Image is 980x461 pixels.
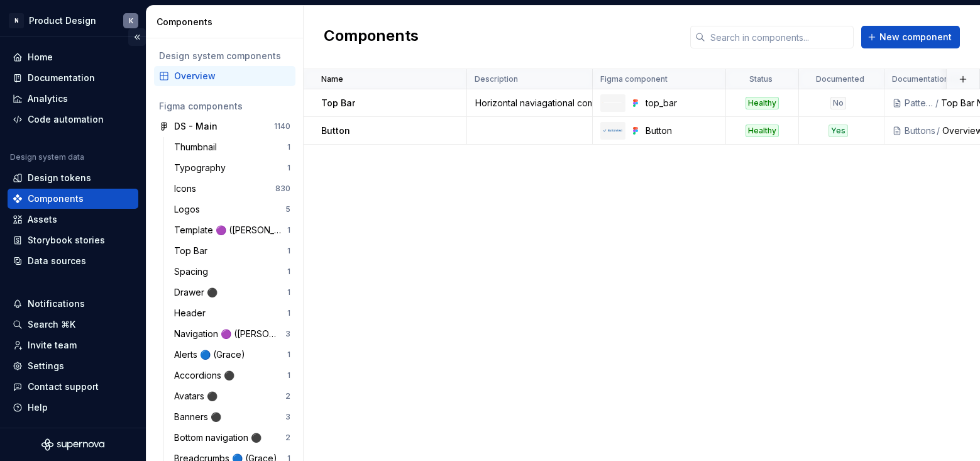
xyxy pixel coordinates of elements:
button: NProduct DesignK [3,7,143,34]
a: Overview [154,66,295,86]
img: top_bar [602,103,624,104]
a: Icons830 [169,179,295,199]
a: Avatars ⚫️2 [169,386,295,406]
div: Overview [174,70,290,82]
div: 2 [285,433,290,443]
div: Logos [174,203,205,216]
div: 1140 [274,121,290,131]
a: Typography1 [169,158,295,178]
div: Yes [829,125,848,137]
div: Invite team [28,339,77,352]
a: Drawer ⚫️1 [169,282,295,303]
button: Contact support [8,377,138,397]
div: Accordions ⚫️ [174,369,239,382]
span: New component [879,31,952,43]
div: Navigation 🟣 ([PERSON_NAME]) [174,328,285,340]
div: Healthy [746,97,779,109]
div: 3 [285,412,290,422]
p: Figma component [600,74,668,84]
div: Code automation [28,113,104,126]
div: N [9,13,24,28]
div: DS - Main [174,120,217,133]
a: Logos5 [169,199,295,219]
div: Design system data [10,152,84,162]
div: 830 [275,184,290,194]
div: Notifications [28,297,85,310]
div: Banners ⚫️ [174,411,226,423]
div: 1 [287,350,290,360]
div: Buttons [905,125,935,137]
p: Status [749,74,773,84]
div: Contact support [28,380,99,393]
div: Data sources [28,255,86,267]
a: Invite team [8,335,138,355]
button: Collapse sidebar [128,28,146,46]
div: Bottom navigation ⚫️ [174,431,267,444]
div: Top Bar [174,245,212,257]
div: Spacing [174,265,213,278]
div: 1 [287,287,290,297]
a: Template 🟣 ([PERSON_NAME])1 [169,220,295,240]
div: 1 [287,142,290,152]
p: Top Bar [321,97,355,109]
div: Template 🟣 ([PERSON_NAME]) [174,224,287,236]
a: Bottom navigation ⚫️2 [169,428,295,448]
p: Name [321,74,343,84]
div: 1 [287,163,290,173]
div: 1 [287,370,290,380]
div: Horizontal naviagational component at the top application or webpage. [468,97,592,109]
h2: Components [324,26,419,48]
a: Banners ⚫️3 [169,407,295,427]
button: New component [861,26,960,48]
a: Accordions ⚫️1 [169,365,295,386]
div: Analytics [28,92,68,105]
svg: Supernova Logo [41,438,104,451]
a: Settings [8,356,138,376]
div: Button [646,125,718,137]
div: Home [28,51,53,64]
p: Documented [816,74,864,84]
a: Spacing1 [169,262,295,282]
a: DS - Main1140 [154,116,295,136]
div: 5 [285,204,290,214]
div: Figma components [159,100,290,113]
div: Drawer ⚫️ [174,286,223,299]
div: 2 [285,391,290,401]
p: Description [475,74,518,84]
div: Storybook stories [28,234,105,247]
div: K [129,16,133,26]
div: 1 [287,225,290,235]
a: Assets [8,209,138,230]
a: Analytics [8,89,138,109]
div: Documentation [28,72,95,84]
div: 1 [287,246,290,256]
a: Top Bar1 [169,241,295,261]
div: Avatars ⚫️ [174,390,223,403]
a: Data sources [8,251,138,271]
div: 3 [285,329,290,339]
div: Components [157,16,298,28]
button: Notifications [8,294,138,314]
div: Patterns [905,97,934,109]
div: top_bar [646,97,718,109]
div: Search ⌘K [28,318,75,331]
a: Documentation [8,68,138,88]
button: Search ⌘K [8,314,138,335]
div: Settings [28,360,64,372]
p: Documentation link [892,74,963,84]
img: Button [602,127,624,134]
div: / [934,97,941,109]
div: 1 [287,308,290,318]
div: Thumbnail [174,141,222,153]
div: Product Design [29,14,96,27]
div: 1 [287,267,290,277]
div: / [935,125,942,137]
a: Components [8,189,138,209]
div: Components [28,192,84,205]
div: Design system components [159,50,290,62]
div: Design tokens [28,172,91,184]
div: Alerts 🔵 (Grace) [174,348,250,361]
div: Typography [174,162,231,174]
a: Design tokens [8,168,138,188]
